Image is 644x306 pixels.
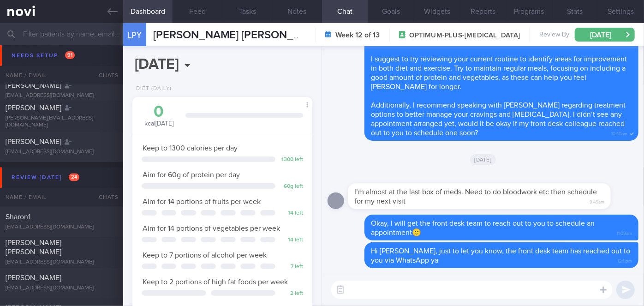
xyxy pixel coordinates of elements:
[611,128,627,137] span: 10:40am
[9,172,82,184] div: Review [DATE]
[143,225,280,232] span: Aim for 14 portions of vegetables per week
[142,104,176,120] div: 0
[590,197,604,205] span: 9:46am
[6,115,118,129] div: [PERSON_NAME][EMAIL_ADDRESS][DOMAIN_NAME]
[143,198,261,205] span: Aim for 14 portions of fruits per week
[354,188,597,205] span: I’m almost at the last box of meds. Need to do bloodwork etc then schedule for my next visit
[470,154,496,165] span: [DATE]
[280,156,303,163] div: 1300 left
[539,31,569,39] span: Review By
[6,93,118,100] div: [EMAIL_ADDRESS][DOMAIN_NAME]
[69,174,79,181] span: 24
[280,210,303,217] div: 14 left
[6,73,61,90] span: [PERSON_NAME] [PERSON_NAME]
[280,183,303,190] div: 60 g left
[143,144,238,152] span: Keep to 1300 calories per day
[132,85,172,92] div: Diet (Daily)
[6,149,118,156] div: [EMAIL_ADDRESS][DOMAIN_NAME]
[6,224,118,231] div: [EMAIL_ADDRESS][DOMAIN_NAME]
[280,290,303,297] div: 2 left
[6,138,61,146] span: [PERSON_NAME]
[121,18,149,53] div: LPY
[6,105,61,112] span: [PERSON_NAME]
[6,214,30,221] span: Sharon1
[6,62,118,69] div: [EMAIL_ADDRESS][DOMAIN_NAME]
[280,264,303,270] div: 7 left
[371,247,630,264] span: Hi [PERSON_NAME], just to let you know, the front desk team has reached out to you via WhatsApp ya
[153,30,423,41] span: [PERSON_NAME] [PERSON_NAME] ([PERSON_NAME])
[143,278,288,286] span: Keep to 2 portions of high fat foods per week
[371,102,626,137] span: Additionally, I recommend speaking with [PERSON_NAME] regarding treatment options to better manag...
[6,259,118,266] div: [EMAIL_ADDRESS][DOMAIN_NAME]
[142,104,176,128] div: kcal [DATE]
[618,256,632,264] span: 12:11pm
[143,252,267,259] span: Keep to 7 portions of alcohol per week
[6,275,61,282] span: [PERSON_NAME]
[86,188,123,207] div: Chats
[6,285,118,292] div: [EMAIL_ADDRESS][DOMAIN_NAME]
[371,55,627,90] span: I suggest to try reviewing your current routine to identify areas for improvement in both diet an...
[280,237,303,244] div: 14 left
[6,240,61,256] span: [PERSON_NAME] [PERSON_NAME]
[575,28,635,42] button: [DATE]
[617,228,632,237] span: 11:09am
[143,171,240,179] span: Aim for 60g of protein per day
[410,31,520,40] span: OPTIMUM-PLUS-[MEDICAL_DATA]
[371,220,595,236] span: Okay, I will get the front desk team to reach out to you to schedule an appointment🙂
[336,30,380,40] strong: Week 12 of 13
